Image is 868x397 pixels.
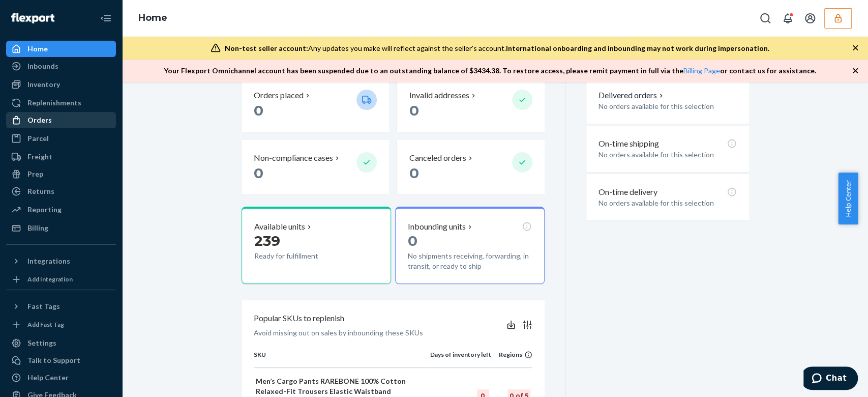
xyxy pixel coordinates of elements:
[409,164,419,182] span: 0
[598,138,659,150] p: On-time shipping
[838,173,858,224] button: Help Center
[6,253,116,269] button: Integrations
[27,115,52,125] div: Orders
[6,352,116,368] button: Talk to Support
[225,44,308,52] span: Non-test seller account:
[138,12,167,23] a: Home
[96,8,116,29] button: Close Navigation
[397,140,545,194] button: Canceled orders 0
[27,205,62,215] div: Reporting
[254,313,344,324] p: Popular SKUs to replenish
[225,43,769,53] div: Any updates you make will reflect against the seller's account.
[408,221,466,233] p: Inbounding units
[506,44,769,52] span: International onboarding and inbounding may not work during impersonation.
[409,152,466,164] p: Canceled orders
[27,186,54,196] div: Returns
[6,166,116,182] a: Prep
[491,350,533,359] div: Regions
[254,152,333,164] p: Non-compliance cases
[254,164,263,182] span: 0
[6,335,116,351] a: Settings
[27,61,58,71] div: Inbounds
[254,251,348,261] p: Ready for fulfillment
[409,102,419,119] span: 0
[27,320,64,329] div: Add Fast Tag
[27,355,80,365] div: Talk to Support
[6,130,116,147] a: Parcel
[27,98,81,108] div: Replenishments
[11,13,54,23] img: Flexport logo
[6,183,116,200] a: Returns
[408,232,417,249] span: 0
[777,8,798,29] button: Open notifications
[683,66,720,75] a: Billing Page
[254,232,280,249] span: 239
[254,328,423,338] p: Avoid missing out on sales by inbounding these SKUs
[800,8,820,29] button: Open account menu
[598,186,657,198] p: On-time delivery
[598,198,736,208] p: No orders available for this selection
[395,207,545,284] button: Inbounding units0No shipments receiving, forwarding, in transit, or ready to ship
[27,79,60,90] div: Inventory
[6,319,116,331] a: Add Fast Tag
[27,275,73,283] div: Add Integration
[755,8,775,29] button: Open Search Box
[6,273,116,286] a: Add Integration
[6,220,116,236] a: Billing
[6,58,116,74] a: Inbounds
[803,366,858,392] iframe: Opens a widget where you can chat to one of our agents
[27,169,43,179] div: Prep
[27,301,60,311] div: Fast Tags
[6,202,116,218] a: Reporting
[430,350,491,367] th: Days of inventory left
[6,298,116,315] button: Fast Tags
[27,152,52,162] div: Freight
[164,66,816,76] p: Your Flexport Omnichannel account has been suspended due to an outstanding balance of $ 3434.38 ....
[130,4,175,33] ol: breadcrumbs
[6,112,116,128] a: Orders
[254,350,430,367] th: SKU
[27,223,48,233] div: Billing
[242,207,391,284] button: Available units239Ready for fulfillment
[27,338,56,348] div: Settings
[409,90,469,101] p: Invalid addresses
[6,95,116,111] a: Replenishments
[6,76,116,93] a: Inventory
[242,140,389,194] button: Non-compliance cases 0
[242,77,389,132] button: Orders placed 0
[254,102,263,119] span: 0
[6,41,116,57] a: Home
[6,370,116,386] a: Help Center
[254,90,304,101] p: Orders placed
[408,251,532,271] p: No shipments receiving, forwarding, in transit, or ready to ship
[254,221,305,233] p: Available units
[598,101,736,111] p: No orders available for this selection
[27,44,48,54] div: Home
[598,90,665,101] button: Delivered orders
[27,133,49,144] div: Parcel
[397,77,545,132] button: Invalid addresses 0
[27,256,70,266] div: Integrations
[27,373,69,383] div: Help Center
[598,150,736,160] p: No orders available for this selection
[6,149,116,165] a: Freight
